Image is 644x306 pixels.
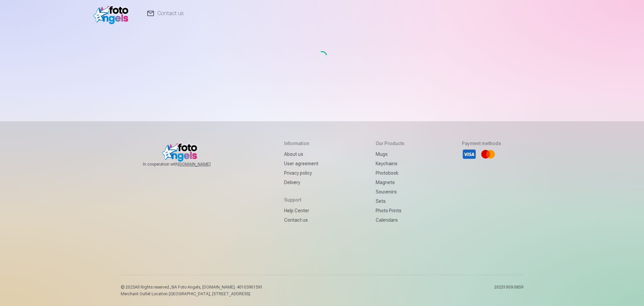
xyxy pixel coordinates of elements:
span: In cooperation with [143,162,227,167]
p: 20251009.0859 [494,285,523,297]
h5: Support [284,196,318,203]
a: Mugs [376,149,405,159]
li: Mastercard [481,147,495,162]
a: Keychains [376,159,405,168]
p: Merchant Outlet Location [GEOGRAPHIC_DATA], [STREET_ADDRESS] [121,291,263,297]
a: [DOMAIN_NAME] [178,162,227,167]
a: Sets [376,196,405,206]
span: SIA Foto Angels, [DOMAIN_NAME]. 40103901591 [171,285,263,290]
a: Delivery [284,178,318,187]
a: User agreement [284,159,318,168]
a: Help Center [284,206,318,215]
p: © 2025 All Rights reserved. , [121,285,263,290]
a: Magnets [376,178,405,187]
a: Photobook [376,168,405,178]
h5: Payment methods [462,140,501,147]
a: About us [284,149,318,159]
a: Calendars [376,215,405,225]
a: Contact us [284,215,318,225]
a: Souvenirs [376,187,405,196]
a: Photo prints [376,206,405,215]
h5: Information [284,140,318,147]
li: Visa [462,147,477,162]
img: /v1 [93,3,132,24]
a: Privacy policy [284,168,318,178]
h5: Our products [376,140,405,147]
